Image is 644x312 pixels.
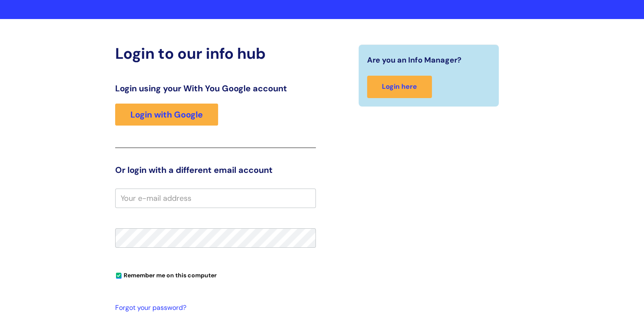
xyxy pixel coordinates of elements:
h2: Login to our info hub [115,44,316,63]
h3: Or login with a different email account [115,165,316,175]
label: Remember me on this computer [115,270,217,279]
input: Your e-mail address [115,189,316,208]
a: Login here [367,76,432,98]
input: Remember me on this computer [116,273,122,279]
h3: Login using your With You Google account [115,83,316,93]
a: Login with Google [115,104,218,126]
span: Are you an Info Manager? [367,53,462,67]
div: You can uncheck this option if you're logging in from a shared device [115,268,316,282]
